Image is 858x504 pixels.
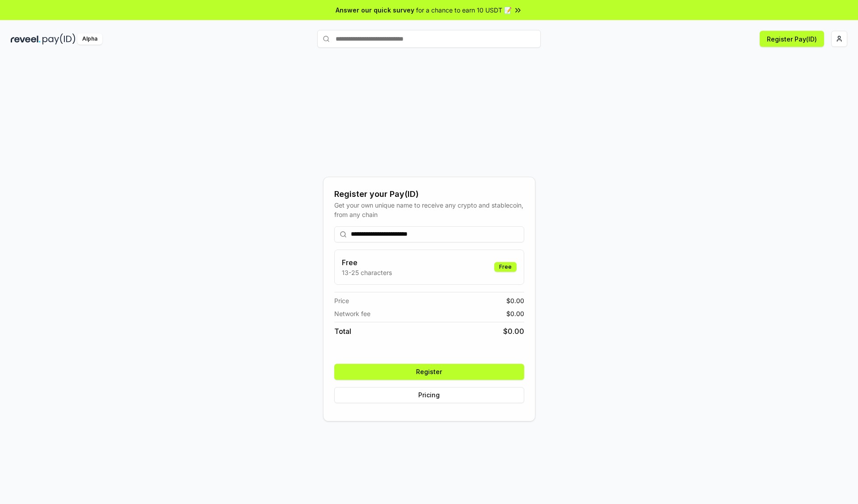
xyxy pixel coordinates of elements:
[503,326,524,337] span: $ 0.00
[334,188,524,200] div: Register your Pay(ID)
[494,262,517,272] div: Free
[506,309,524,318] span: $ 0.00
[334,326,351,337] span: Total
[42,33,76,45] img: pay_id
[334,364,524,380] button: Register
[416,5,512,15] span: for a chance to earn 10 USDT 📝
[342,268,392,277] p: 13-25 characters
[334,387,524,403] button: Pricing
[334,200,524,219] div: Get your own unique name to receive any crypto and stablecoin, from any chain
[506,296,524,305] span: $ 0.00
[334,296,349,305] span: Price
[11,33,41,45] img: reveel_dark
[760,31,824,47] button: Register Pay(ID)
[342,257,392,268] h3: Free
[77,33,102,45] div: Alpha
[336,5,414,15] span: Answer our quick survey
[334,309,370,318] span: Network fee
